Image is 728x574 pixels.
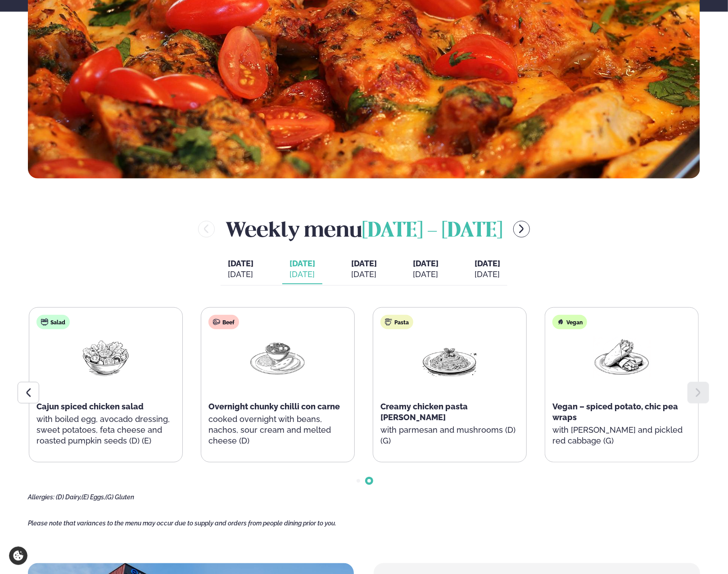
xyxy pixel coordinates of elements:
[28,520,336,527] span: Please note that variances to the menu may occur due to supply and orders from people dining prio...
[513,221,530,238] button: menu-btn-right
[557,318,564,326] img: Vegan.svg
[351,269,377,280] div: [DATE]
[208,414,347,446] p: cooked overnight with beans, nachos, sour cream and melted cheese (D)
[198,221,215,238] button: menu-btn-left
[467,255,507,284] button: [DATE] [DATE]
[413,259,439,268] span: [DATE]
[552,402,678,422] span: Vegan – spiced potato, chic pea wraps
[552,425,691,446] p: with [PERSON_NAME] and pickled red cabbage (G)
[249,336,307,378] img: Curry-Rice-Naan.png
[380,402,468,422] span: Creamy chicken pasta [PERSON_NAME]
[344,255,384,284] button: [DATE] [DATE]
[289,269,315,280] div: [DATE]
[41,318,48,326] img: salad.svg
[36,414,175,446] p: with boiled egg, avocado dressing, sweet potatoes, feta cheese and roasted pumpkin seeds (D) (E)
[380,425,519,446] p: with parmesan and mushrooms (D) (G)
[213,318,220,326] img: beef.svg
[406,255,446,284] button: [DATE] [DATE]
[385,318,392,326] img: pasta.svg
[36,315,70,329] div: Salad
[77,336,135,378] img: Salad.png
[208,315,239,329] div: Beef
[362,221,502,241] span: [DATE] - [DATE]
[9,547,27,565] a: Cookie settings
[475,269,500,280] div: [DATE]
[351,259,377,268] span: [DATE]
[475,259,500,268] span: [DATE]
[552,315,587,329] div: Vegan
[226,215,502,244] h2: Weekly menu
[56,493,81,501] span: (D) Dairy,
[28,493,54,501] span: Allergies:
[357,479,360,483] span: Go to slide 1
[282,255,322,284] button: [DATE] [DATE]
[593,336,651,378] img: Wraps.png
[228,259,253,268] span: [DATE]
[413,269,439,280] div: [DATE]
[228,269,253,280] div: [DATE]
[36,402,144,411] span: Cajun spiced chicken salad
[81,493,105,501] span: (E) Eggs,
[380,315,413,329] div: Pasta
[105,493,134,501] span: (G) Gluten
[289,258,315,269] span: [DATE]
[208,402,340,411] span: Overnight chunky chilli con carne
[367,479,371,483] span: Go to slide 2
[421,336,479,378] img: Spagetti.png
[221,255,261,284] button: [DATE] [DATE]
